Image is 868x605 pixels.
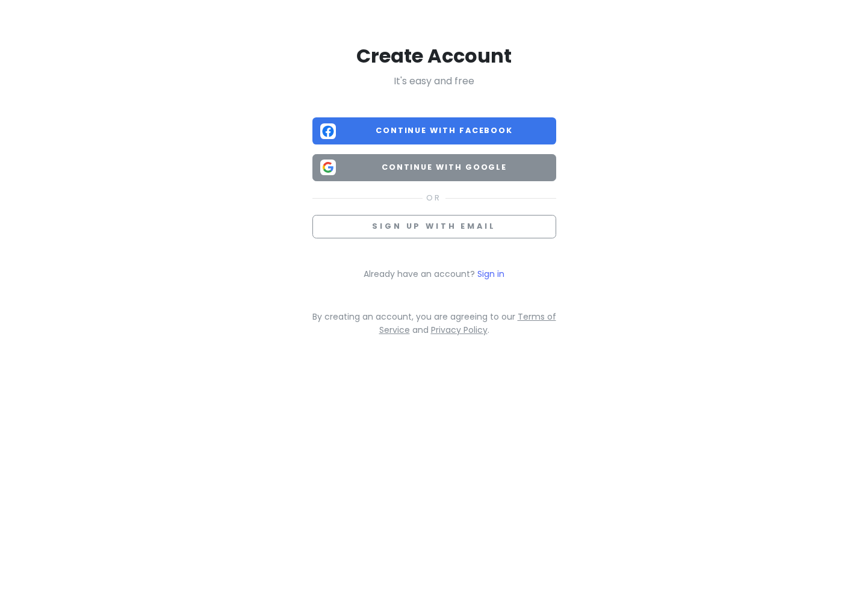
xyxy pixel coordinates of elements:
button: Sign up with email [312,215,556,238]
h2: Create Account [312,43,556,69]
a: Privacy Policy [431,324,488,336]
img: Facebook logo [320,123,336,139]
span: Sign up with email [372,221,495,231]
a: Terms of Service [379,311,556,336]
img: Google logo [320,160,336,175]
button: Continue with Facebook [312,117,556,144]
p: Already have an account? [312,267,556,281]
span: Continue with Google [341,161,548,173]
button: Continue with Google [312,154,556,181]
span: Continue with Facebook [341,125,548,137]
p: It's easy and free [312,73,556,89]
p: By creating an account, you are agreeing to our and . [312,310,556,337]
a: Sign in [477,268,504,280]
